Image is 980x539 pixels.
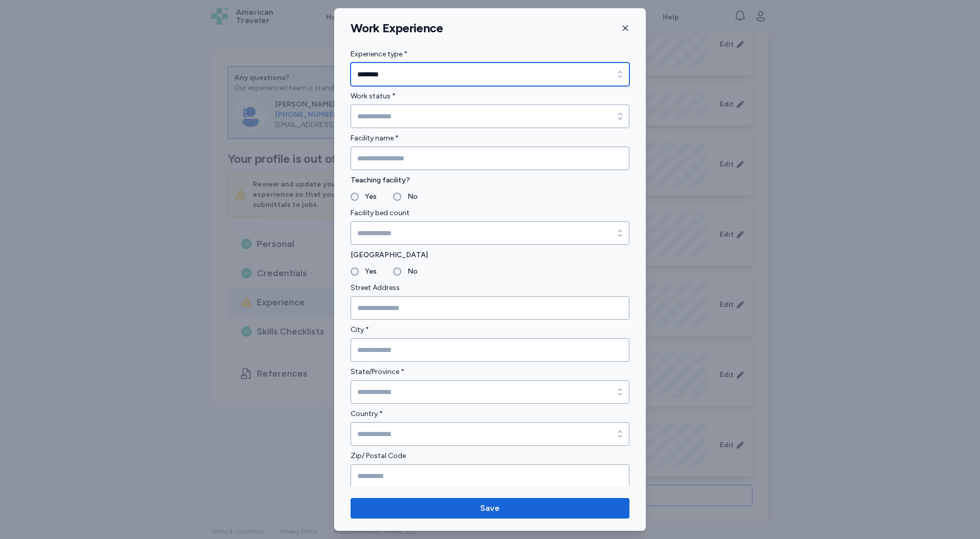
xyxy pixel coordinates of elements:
input: Street Address [351,296,629,320]
input: City * [351,338,629,362]
span: Save [480,502,500,514]
label: No [401,265,418,278]
label: Experience type * [351,48,629,60]
label: Teaching facility? [351,174,629,186]
label: Yes [359,265,377,278]
label: Work status * [351,90,629,102]
label: Facility bed count [351,207,629,219]
label: City * [351,324,629,336]
input: Facility name * [351,147,629,170]
label: Yes [359,191,377,203]
label: State/Province * [351,366,629,378]
h1: Work Experience [351,20,443,36]
label: No [401,191,418,203]
label: Street Address [351,282,629,294]
label: Country * [351,408,629,420]
label: Zip/ Postal Code [351,450,629,462]
label: Facility name * [351,132,629,144]
input: Zip/ Postal Code [351,464,629,488]
label: [GEOGRAPHIC_DATA] [351,249,629,261]
button: Save [351,498,629,519]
